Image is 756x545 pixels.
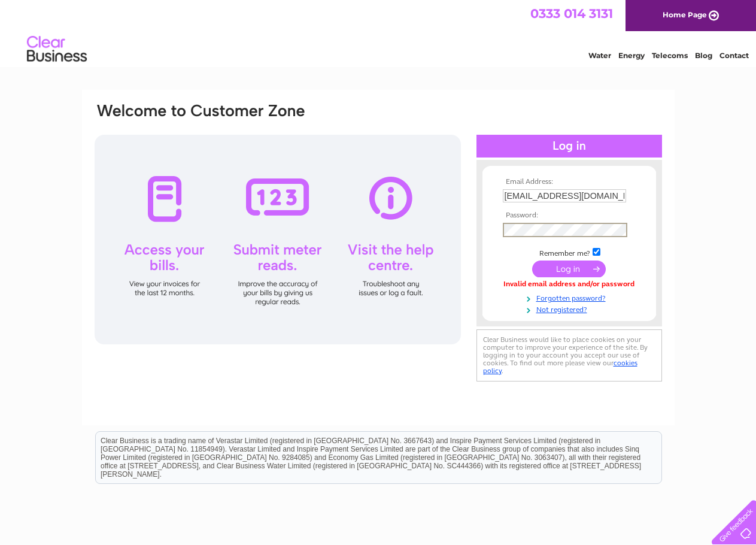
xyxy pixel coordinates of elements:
[500,178,639,186] th: Email Address:
[483,359,637,375] a: cookies policy
[588,51,611,60] a: Water
[503,292,639,303] a: Forgotten password?
[500,246,639,258] td: Remember me?
[500,211,639,220] th: Password:
[695,51,712,60] a: Blog
[26,31,87,68] img: logo.png
[503,280,636,289] div: Invalid email address and/or password
[719,51,749,60] a: Contact
[96,7,661,58] div: Clear Business is a trading name of Verastar Limited (registered in [GEOGRAPHIC_DATA] No. 3667643...
[530,6,613,21] a: 0333 014 3131
[652,51,688,60] a: Telecoms
[618,51,645,60] a: Energy
[532,261,606,277] input: Submit
[503,303,639,314] a: Not registered?
[476,329,662,381] div: Clear Business would like to place cookies on your computer to improve your experience of the sit...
